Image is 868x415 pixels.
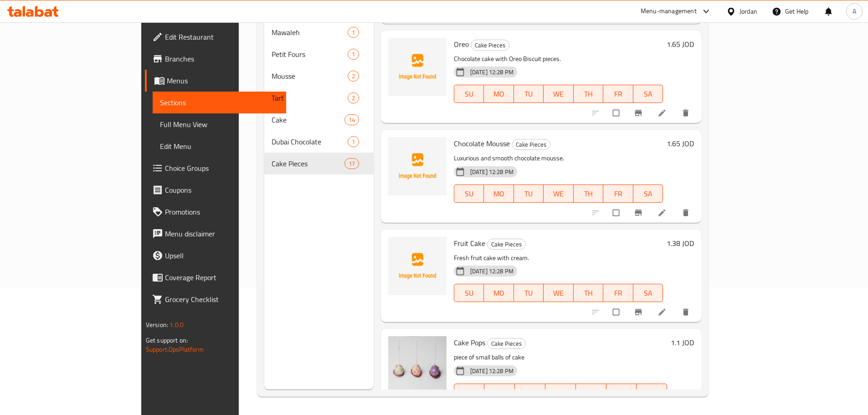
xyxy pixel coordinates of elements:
span: Tart [272,92,348,103]
span: TH [577,187,600,200]
button: FR [603,184,633,203]
span: Chocolate Mousse [454,137,510,150]
button: SA [633,184,663,203]
span: Oreo [454,37,469,51]
button: TH [574,284,603,302]
a: Edit menu item [657,208,668,217]
div: Cake Pieces [487,239,526,250]
a: Full Menu View [153,113,286,135]
a: Upsell [145,245,286,266]
button: WE [544,284,573,302]
span: TH [577,287,600,300]
div: Menu-management [641,6,697,17]
span: 14 [345,116,359,124]
span: Coupons [165,184,279,195]
span: MO [488,187,510,200]
span: TU [518,287,540,300]
span: 17 [345,159,359,168]
span: MO [488,386,511,400]
span: Cake [272,114,344,125]
span: SA [637,287,659,300]
p: Luxurious and smooth chocolate mousse. [454,153,663,164]
span: Petit Fours [272,49,348,60]
a: Edit menu item [657,108,668,118]
span: Select to update [607,303,627,321]
span: Get support on: [146,334,188,346]
span: Cake Pieces [488,239,525,250]
button: delete [676,103,698,123]
button: MO [484,85,514,103]
img: Oreo [388,38,447,96]
span: Choice Groups [165,163,279,174]
span: TH [577,87,600,101]
span: TU [518,187,540,200]
p: Chocolate cake with Oreo Biscuit pieces. [454,53,663,65]
span: SU [458,87,480,101]
span: 1 [348,138,359,146]
div: Cake Pieces [471,40,509,51]
a: Sections [153,92,286,113]
div: items [348,136,359,147]
a: Edit menu item [657,307,668,317]
span: Branches [165,53,279,64]
button: TH [574,184,603,203]
span: SU [458,386,481,400]
div: Petit Fours1 [264,43,374,65]
a: Edit Restaurant [145,26,286,48]
p: Fresh fruit cake with cream. [454,252,663,264]
button: TU [514,184,544,203]
a: Menus [145,70,286,92]
span: Cake Pieces [471,40,509,51]
span: FR [610,386,633,400]
button: MO [484,384,515,402]
button: MO [484,284,514,302]
button: TU [514,284,544,302]
span: WE [547,87,570,101]
div: Mousse [272,71,348,82]
span: Grocery Checklist [165,294,279,305]
span: Promotions [165,206,279,217]
div: Tart2 [264,87,374,109]
a: Grocery Checklist [145,288,286,310]
span: [DATE] 12:28 PM [467,168,517,176]
div: Mawaleh1 [264,21,374,43]
span: Select to update [607,204,627,221]
span: [DATE] 12:28 PM [467,267,517,276]
button: SU [454,184,484,203]
span: FR [607,287,629,300]
span: Sections [160,97,279,108]
button: FR [606,384,637,402]
h6: 1.65 JOD [667,38,694,51]
button: SA [637,384,667,402]
a: Branches [145,48,286,70]
div: items [348,49,359,60]
nav: Menu sections [264,18,374,178]
span: [DATE] 12:28 PM [467,68,517,77]
button: delete [676,203,698,223]
div: Dubai Chocolate1 [264,131,374,153]
span: SA [640,386,663,400]
a: Promotions [145,201,286,223]
span: Cake Pieces [488,338,525,349]
button: SA [633,284,663,302]
button: WE [544,184,573,203]
div: Cake Pieces17 [264,153,374,174]
span: 1 [348,50,359,59]
button: MO [484,184,514,203]
button: FR [603,284,633,302]
span: Menu disclaimer [165,228,279,239]
div: Cake Pieces [272,158,344,169]
button: Branch-specific-item [628,103,650,123]
span: 1.0.0 [169,319,184,331]
button: TH [574,85,603,103]
p: piece of small balls of cake [454,352,667,363]
a: Edit Menu [153,135,286,157]
button: TH [576,384,606,402]
button: Branch-specific-item [628,302,650,322]
div: items [348,71,359,82]
span: 2 [348,72,359,81]
button: FR [603,85,633,103]
button: SU [454,284,484,302]
span: Dubai Chocolate [272,136,348,147]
